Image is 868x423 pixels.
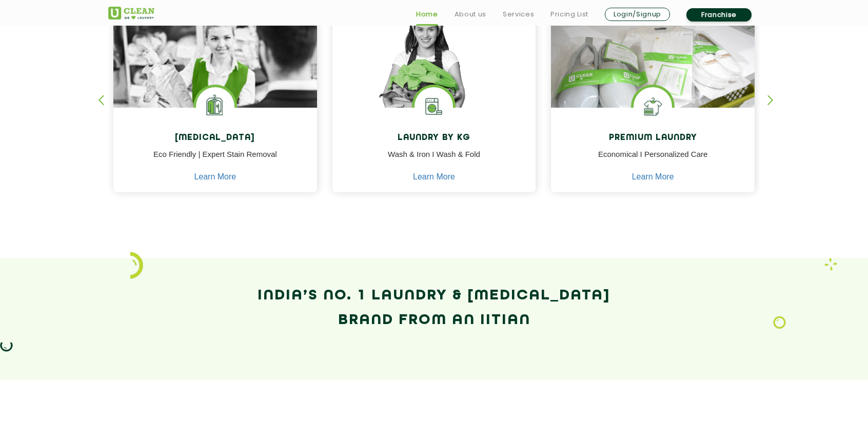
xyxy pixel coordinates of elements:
[550,8,588,21] a: Pricing List
[416,8,438,21] a: Home
[773,316,786,329] img: Laundry
[686,8,752,22] a: Franchise
[340,133,528,143] h4: Laundry by Kg
[559,149,747,172] p: Economical I Personalized Care
[824,258,837,271] img: Laundry wash and iron
[605,8,670,21] a: Login/Signup
[108,7,154,19] img: UClean Laundry and Dry Cleaning
[130,252,143,278] img: icon_2.png
[455,8,486,21] a: About us
[415,87,453,126] img: laundry washing machine
[113,2,317,166] img: Drycleaners near me
[194,172,236,182] a: Learn More
[634,87,672,126] img: Shoes Cleaning
[121,133,309,143] h4: [MEDICAL_DATA]
[632,172,674,182] a: Learn More
[332,2,536,137] img: a girl with laundry basket
[108,284,760,333] h2: India’s No. 1 Laundry & [MEDICAL_DATA] Brand from an IITian
[121,149,309,172] p: Eco Friendly | Expert Stain Removal
[559,133,747,143] h4: Premium Laundry
[196,87,234,126] img: Laundry Services near me
[551,2,755,137] img: laundry done shoes and clothes
[340,149,528,172] p: Wash & Iron I Wash & Fold
[413,172,455,182] a: Learn More
[503,8,534,21] a: Services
